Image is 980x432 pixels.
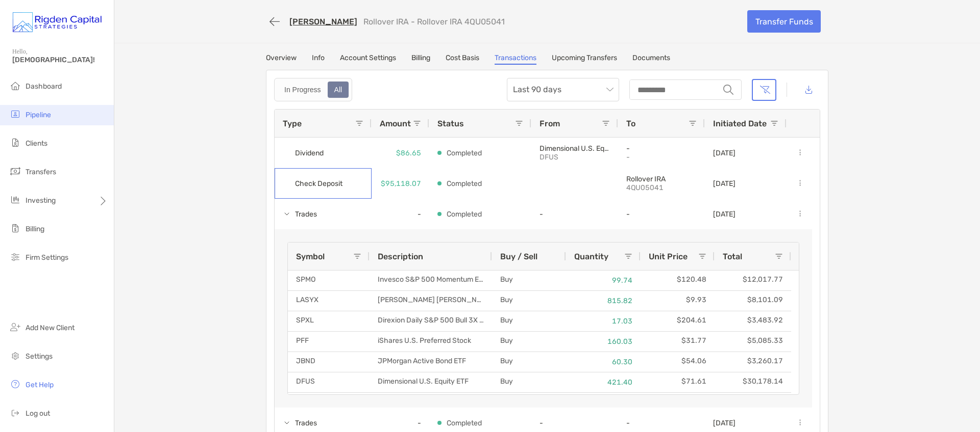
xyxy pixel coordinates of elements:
p: - [626,419,697,427]
div: Direxion Daily S&P 500 Bull 3X Shares [370,311,492,331]
div: iShares U.S. Preferred Stock [370,332,492,352]
p: Rollover IRA [626,175,697,183]
div: JPMorgan Active Bond ETF [370,352,492,372]
span: Last 90 days [513,78,613,101]
p: Dimensional U.S. Equity ETF [540,144,610,153]
div: $9.93 [641,291,715,311]
img: billing icon [9,222,21,234]
div: Buy [492,352,566,372]
a: [PERSON_NAME] [289,17,357,26]
img: firm-settings icon [9,251,21,263]
div: DFUS [288,372,370,392]
div: $30,178.14 [715,372,791,392]
a: Account Settings [340,53,396,65]
span: Status [437,119,464,128]
span: Dashboard [26,82,62,91]
p: - [540,210,610,219]
a: Billing [411,53,430,65]
a: Transactions [495,53,536,65]
img: investing icon [9,194,21,206]
span: Quantity [574,252,608,261]
div: $12,017.77 [715,271,791,290]
span: Description [378,252,423,261]
span: From [540,119,560,128]
div: SPXL [288,311,370,331]
span: Clients [26,139,47,148]
div: LASYX [288,291,370,311]
div: JBND [288,352,370,372]
div: Dimensional U.S. Equity ETF [370,372,492,392]
div: Buy [492,311,566,331]
div: Invesco NASDAQ 100 ETF [370,393,492,413]
div: $3,483.92 [715,311,791,331]
p: - [626,153,697,161]
span: Add New Client [26,323,75,332]
p: [DATE] [713,149,736,157]
p: DFUS [540,153,610,161]
p: $86.65 [396,147,421,159]
div: $71.61 [641,372,715,392]
p: 99.74 [574,274,632,287]
span: Firm Settings [26,253,68,262]
p: 421.40 [574,376,632,389]
img: input icon [723,85,733,95]
p: Completed [447,417,482,429]
div: In Progress [279,83,327,97]
span: Unit Price [649,252,688,261]
img: add_new_client icon [9,321,21,333]
div: $7,728.74 [715,393,791,413]
span: Transfers [26,168,56,176]
span: Check Deposit [295,175,342,192]
span: Total [723,252,742,261]
img: dashboard icon [9,79,21,92]
span: Amount [380,119,411,128]
div: All [329,83,348,97]
p: - [626,210,697,219]
div: PFF [288,332,370,352]
span: To [626,119,635,128]
span: [DEMOGRAPHIC_DATA]! [12,56,108,64]
span: Pipeline [26,111,51,119]
div: Buy [492,291,566,311]
p: Completed [447,147,482,159]
p: Completed [447,177,482,190]
div: $5,085.33 [715,332,791,352]
p: 60.30 [574,356,632,368]
div: Buy [492,393,566,413]
div: - [372,199,429,229]
p: - [540,419,610,427]
span: Investing [26,196,56,205]
img: Zoe Logo [12,4,102,41]
div: Invesco S&P 500 Momentum ETF [370,271,492,290]
span: Log out [26,409,50,418]
div: $8,101.09 [715,291,791,311]
span: Symbol [296,252,325,261]
div: $54.06 [641,352,715,372]
p: Completed [447,208,482,221]
a: Documents [632,53,670,65]
p: [DATE] [713,179,736,188]
img: pipeline icon [9,108,21,120]
a: Upcoming Transfers [552,53,617,65]
p: 17.03 [574,315,632,328]
div: QQQM [288,393,370,413]
span: Trades [295,206,317,223]
p: 815.82 [574,294,632,307]
a: Overview [266,53,297,65]
span: Buy / Sell [500,252,537,261]
span: Initiated Date [713,119,767,128]
div: $120.48 [641,271,715,290]
a: Cost Basis [446,53,479,65]
div: SPMO [288,271,370,290]
p: 160.03 [574,335,632,348]
div: Buy [492,271,566,290]
p: - [626,144,697,153]
div: $31.77 [641,332,715,352]
p: $95,118.07 [381,177,421,190]
img: get-help icon [9,378,21,390]
div: Buy [492,372,566,392]
span: Billing [26,225,44,233]
button: Clear filters [752,79,776,101]
img: clients icon [9,137,21,149]
span: Type [283,119,302,128]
